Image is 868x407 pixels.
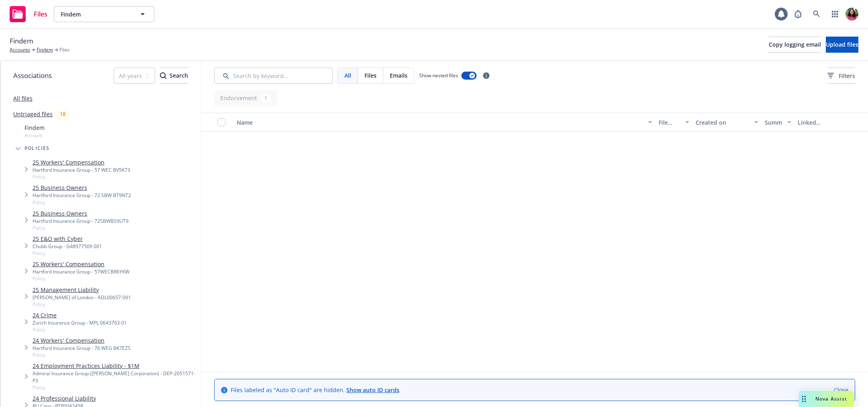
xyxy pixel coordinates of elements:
[765,118,783,127] div: Summary
[13,110,53,118] a: Untriaged files
[33,158,130,166] a: 25 Workers' Compensation
[390,71,407,80] span: Emails
[25,146,50,151] span: Policies
[790,6,806,22] a: Report a Bug
[33,319,127,326] div: Zurich Insurance Group - MPL 0643763-01
[834,386,848,394] a: Close
[33,243,102,250] div: Chubb Group - G48977509 001
[419,72,458,79] span: Show nested files
[794,113,828,132] button: Linked associations
[33,394,96,403] a: 24 Professional Liability
[33,301,131,308] span: Policy
[10,36,33,46] span: Findem
[37,46,53,53] a: Findem
[33,336,131,345] a: 24 Workers' Compensation
[214,68,333,84] input: Search by keyword...
[344,71,351,80] span: All
[33,260,129,268] a: 25 Workers' Compensation
[33,345,131,351] div: Hartford Insurance Group - 76 WEG BK7EZS
[61,10,130,18] span: Findem
[33,311,127,319] a: 24 Crime
[659,118,680,127] div: File type
[33,234,102,243] a: 25 E&O with Cyber
[798,118,825,127] div: Linked associations
[827,68,855,84] button: Filters
[692,113,762,132] button: Created on
[33,362,198,370] a: 24 Employment Practices Liability - $1M
[160,72,166,79] svg: Search
[59,46,70,53] span: Files
[13,70,52,81] span: Associations
[33,326,127,333] span: Policy
[160,68,188,83] div: Search
[839,72,855,80] span: Filters
[33,294,131,301] div: [PERSON_NAME] of London - ADL00657-001
[33,370,198,384] div: Admiral Insurance Group ([PERSON_NAME] Corporation) - DEP-2051571-P3
[33,250,102,257] span: Policy
[33,384,198,391] span: Policy
[33,224,129,231] span: Policy
[33,192,131,199] div: Hartford Insurance Group - 72 SBW BT9NT2
[25,132,45,139] span: Account
[13,95,33,102] a: All files
[769,37,821,53] button: Copy logging email
[815,395,847,402] span: Nova Assist
[809,6,825,22] a: Search
[34,11,47,17] span: Files
[826,41,858,48] span: Upload files
[25,123,45,132] span: Findem
[33,286,131,294] a: 25 Management Liability
[217,118,225,126] input: Select all
[10,46,30,53] a: Accounts
[6,3,51,25] a: Files
[346,386,399,394] a: Show auto ID cards
[33,275,129,282] span: Policy
[237,118,643,127] div: Name
[33,173,130,180] span: Policy
[827,72,855,80] span: Filters
[769,41,821,48] span: Copy logging email
[827,6,843,22] a: Switch app
[54,6,154,22] button: Findem
[799,391,809,407] div: Drag to move
[231,386,399,394] span: Files labeled as "Auto ID card" are hidden.
[826,37,858,53] button: Upload files
[33,199,131,206] span: Policy
[33,166,130,173] div: Hartford Insurance Group - 57 WEC BV5K73
[33,183,131,192] a: 25 Business Owners
[696,118,749,127] div: Created on
[845,8,858,21] img: photo
[762,113,795,132] button: Summary
[799,391,854,407] button: Nova Assist
[33,268,129,275] div: Hartford Insurance Group - 57WECBR6YKW
[233,113,655,132] button: Name
[655,113,692,132] button: File type
[33,218,129,224] div: Hartford Insurance Group - 72SBWBS9UT9
[33,209,129,218] a: 25 Business Owners
[160,68,188,84] button: SearchSearch
[56,109,70,119] div: 18
[33,351,131,358] span: Policy
[364,71,377,80] span: Files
